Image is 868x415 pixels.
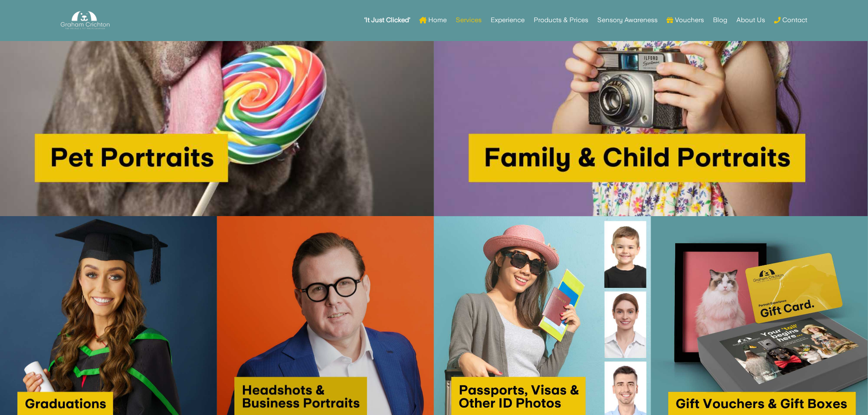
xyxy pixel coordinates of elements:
[667,4,704,36] a: Vouchers
[364,17,410,23] strong: ‘It Just Clicked’
[61,9,109,32] img: Graham Crichton Photography Logo - Graham Crichton - Belfast Family & Pet Photography Studio
[364,4,410,36] a: ‘It Just Clicked’
[713,4,727,36] a: Blog
[419,4,447,36] a: Home
[736,4,765,36] a: About Us
[456,4,482,36] a: Services
[491,4,525,36] a: Experience
[597,4,658,36] a: Sensory Awareness
[774,4,807,36] a: Contact
[534,4,588,36] a: Products & Prices
[434,211,868,217] a: Family & Child Portraits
